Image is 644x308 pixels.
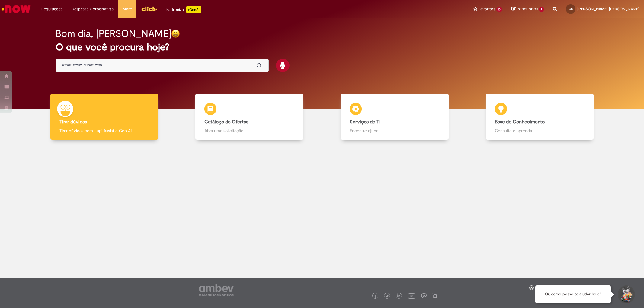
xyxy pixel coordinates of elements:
p: Tirar dúvidas com Lupi Assist e Gen Ai [59,128,149,134]
b: Catálogo de Ofertas [204,119,248,125]
a: Base de Conhecimento Consulte e aprenda [467,94,612,140]
span: GS [569,7,573,11]
img: happy-face.png [171,29,180,38]
b: Tirar dúvidas [59,119,87,125]
h2: Bom dia, [PERSON_NAME] [56,28,171,39]
b: Serviços de TI [350,119,380,125]
p: +GenAi [186,6,201,13]
a: Tirar dúvidas Tirar dúvidas com Lupi Assist e Gen Ai [32,94,177,140]
img: logo_footer_naosei.png [432,293,438,298]
p: Encontre ajuda [350,128,439,134]
span: [PERSON_NAME] [PERSON_NAME] [577,6,639,11]
h2: O que você procura hoje? [56,42,588,52]
p: Abra uma solicitação [204,128,294,134]
img: logo_footer_workplace.png [421,293,427,298]
span: 10 [496,7,503,12]
button: Iniciar Conversa de Suporte [617,285,635,303]
img: logo_footer_twitter.png [386,295,389,298]
img: logo_footer_ambev_rotulo_gray.png [199,284,234,296]
a: Catálogo de Ofertas Abra uma solicitação [177,94,322,140]
span: Favoritos [479,6,495,12]
b: Base de Conhecimento [495,119,545,125]
img: logo_footer_facebook.png [374,295,377,298]
span: Rascunhos [517,6,538,12]
span: More [123,6,132,12]
a: Serviços de TI Encontre ajuda [322,94,467,140]
img: ServiceNow [1,3,32,15]
img: click_logo_yellow_360x200.png [141,4,157,13]
span: Despesas Corporativas [72,6,114,12]
a: Rascunhos [511,6,544,12]
span: Requisições [41,6,62,12]
img: logo_footer_youtube.png [408,292,415,300]
div: Padroniza [166,6,201,13]
div: Oi, como posso te ajudar hoje? [535,285,611,303]
p: Consulte e aprenda [495,128,585,134]
span: 1 [539,7,544,12]
img: logo_footer_linkedin.png [397,294,400,298]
